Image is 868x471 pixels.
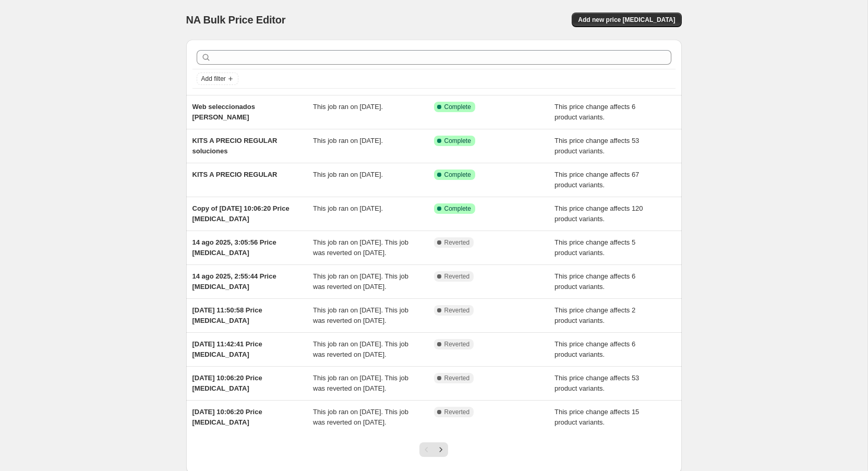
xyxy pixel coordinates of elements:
span: This job ran on [DATE]. This job was reverted on [DATE]. [313,340,408,358]
span: 14 ago 2025, 2:55:44 Price [MEDICAL_DATA] [192,272,276,291]
span: This job ran on [DATE]. This job was reverted on [DATE]. [313,374,408,392]
span: This price change affects 5 product variants. [554,238,635,257]
span: NA Bulk Price Editor [186,14,286,26]
span: This job ran on [DATE]. [313,171,383,178]
span: Add new price [MEDICAL_DATA] [578,16,675,24]
span: This job ran on [DATE]. [313,137,383,144]
span: This job ran on [DATE]. This job was reverted on [DATE]. [313,272,408,291]
nav: Pagination [419,442,448,457]
span: 14 ago 2025, 3:05:56 Price [MEDICAL_DATA] [192,238,276,257]
span: This job ran on [DATE]. This job was reverted on [DATE]. [313,238,408,257]
span: Add filter [201,75,226,83]
span: Reverted [444,272,470,281]
span: This price change affects 6 product variants. [554,340,635,358]
span: [DATE] 10:06:20 Price [MEDICAL_DATA] [192,408,262,426]
span: This price change affects 15 product variants. [554,408,639,426]
span: Complete [444,204,471,213]
button: Next [433,442,448,457]
span: Reverted [444,306,470,315]
span: Complete [444,171,471,179]
span: This price change affects 6 product variants. [554,272,635,291]
span: Reverted [444,408,470,416]
span: This job ran on [DATE]. This job was reverted on [DATE]. [313,306,408,324]
span: KITS A PRECIO REGULAR [192,171,278,178]
span: Reverted [444,238,470,247]
span: Complete [444,137,471,145]
button: Add filter [197,73,238,85]
span: This job ran on [DATE]. [313,204,383,212]
span: [DATE] 10:06:20 Price [MEDICAL_DATA] [192,374,262,392]
span: This price change affects 53 product variants. [554,374,639,392]
span: Complete [444,103,471,111]
button: Add new price [MEDICAL_DATA] [572,13,681,27]
span: This job ran on [DATE]. This job was reverted on [DATE]. [313,408,408,426]
span: Reverted [444,340,470,348]
span: This price change affects 2 product variants. [554,306,635,324]
span: KITS A PRECIO REGULAR soluciones [192,137,278,155]
span: This price change affects 120 product variants. [554,204,643,223]
span: Reverted [444,374,470,382]
span: Copy of [DATE] 10:06:20 Price [MEDICAL_DATA] [192,204,290,223]
span: This price change affects 53 product variants. [554,137,639,155]
span: [DATE] 11:50:58 Price [MEDICAL_DATA] [192,306,262,324]
span: Web seleccionados [PERSON_NAME] [192,103,255,121]
span: This price change affects 67 product variants. [554,171,639,189]
span: [DATE] 11:42:41 Price [MEDICAL_DATA] [192,340,262,358]
span: This price change affects 6 product variants. [554,103,635,121]
span: This job ran on [DATE]. [313,103,383,111]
